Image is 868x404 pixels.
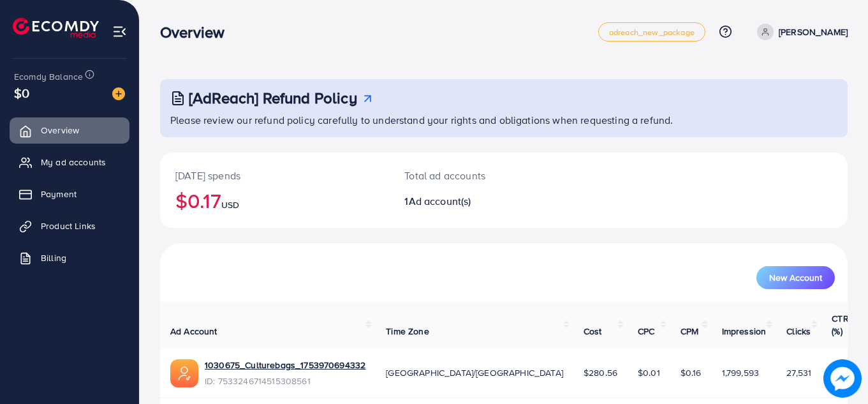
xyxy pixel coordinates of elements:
img: menu [112,24,127,39]
a: Billing [10,245,129,271]
span: $0 [14,84,29,102]
span: Payment [41,188,77,200]
img: image [112,87,125,100]
span: New Account [769,273,822,282]
span: Clicks [786,325,811,338]
a: Product Links [10,213,129,239]
h3: Overview [160,23,235,41]
span: [GEOGRAPHIC_DATA]/[GEOGRAPHIC_DATA] [386,366,563,379]
span: Ad account(s) [409,194,471,208]
span: Ad Account [170,325,217,338]
span: 27,531 [786,366,811,379]
a: adreach_new_package [598,22,705,41]
span: CPC [638,325,654,338]
h2: $0.17 [175,188,374,213]
img: logo [13,18,99,38]
span: ID: 7533246714515308561 [205,375,365,387]
span: $280.56 [584,366,617,379]
span: CTR (%) [832,312,848,338]
a: [PERSON_NAME] [752,24,848,40]
span: USD [221,198,239,211]
img: image [823,359,862,398]
span: Cost [584,325,602,338]
span: Time Zone [386,325,429,338]
p: [DATE] spends [175,168,374,183]
span: Impression [722,325,767,338]
span: Ecomdy Balance [14,70,83,83]
a: 1030675_Culturebags_1753970694332 [205,359,365,371]
span: Product Links [41,220,96,232]
span: CPM [680,325,698,338]
a: Overview [10,117,129,143]
span: $0.16 [680,366,702,379]
span: adreach_new_package [609,28,695,36]
span: $0.01 [638,366,660,379]
a: Payment [10,181,129,207]
p: Total ad accounts [404,168,546,183]
p: Please review our refund policy carefully to understand your rights and obligations when requesti... [170,112,840,128]
span: Overview [41,124,79,137]
button: New Account [756,266,835,289]
span: My ad accounts [41,156,106,168]
p: [PERSON_NAME] [779,24,848,40]
span: 1,799,593 [722,366,759,379]
h3: [AdReach] Refund Policy [189,89,357,107]
a: My ad accounts [10,149,129,175]
span: Billing [41,251,66,264]
h2: 1 [404,195,546,207]
img: ic-ads-acc.e4c84228.svg [170,359,198,387]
